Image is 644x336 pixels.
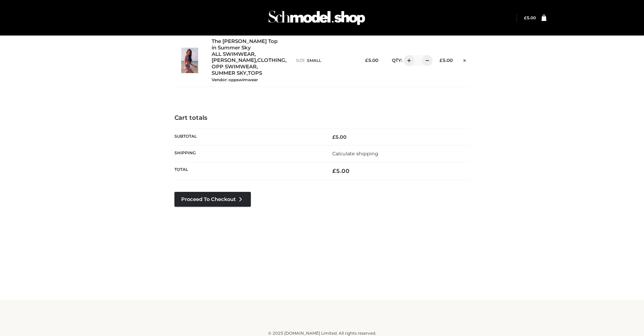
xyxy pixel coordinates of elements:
img: Schmodel Admin 964 [266,4,367,31]
bdi: 5.00 [524,15,536,20]
a: The [PERSON_NAME] Top in Summer Sky [212,38,281,51]
span: £ [365,58,368,63]
bdi: 5.00 [365,58,378,63]
th: Shipping [174,145,322,162]
div: , , , , , [212,38,289,83]
h4: Cart totals [174,114,470,122]
a: OPP SWIMWEAR [212,64,257,70]
p: size : [296,58,354,64]
span: SMALL [307,58,321,63]
bdi: 5.00 [332,134,347,140]
a: CLOTHING [257,57,285,64]
a: ALL SWIMWEAR [212,51,255,58]
a: TOPS [248,70,262,76]
a: SUMMER SKY [212,70,246,76]
a: Calculate shipping [332,151,378,157]
small: Vendor: oppswimwear [212,77,258,82]
th: Total [174,162,322,180]
bdi: 5.00 [332,167,350,174]
span: £ [524,15,527,20]
bdi: 5.00 [439,58,453,63]
span: £ [332,134,335,140]
a: £5.00 [524,15,536,20]
a: Remove this item [459,55,470,64]
a: [PERSON_NAME] [212,57,256,64]
a: Proceed to Checkout [174,192,251,207]
span: £ [439,58,443,63]
th: Subtotal [174,129,322,145]
span: £ [332,167,336,174]
div: QTY: [385,55,428,66]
